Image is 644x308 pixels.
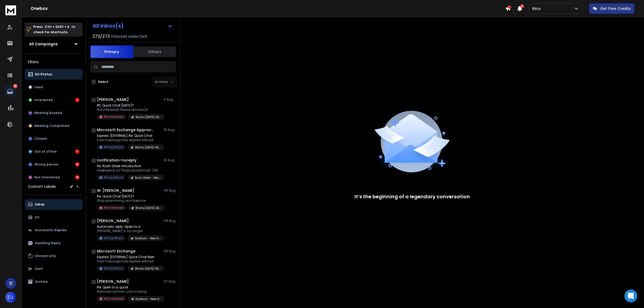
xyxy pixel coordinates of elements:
h1: Microsoft Exchange Approval Assistant [97,127,156,133]
button: Awaiting Reply [25,238,83,248]
button: Interested1 [25,95,83,105]
button: CJ [5,292,16,303]
p: Your message has expired without [97,259,161,263]
button: Unread only [25,251,83,261]
p: Sent [35,267,43,271]
p: Goldnoir - New Domain [DATE] [135,236,161,240]
p: Get Free Credits [600,6,631,11]
button: Primary [90,45,133,58]
p: Rush Order - Reverse Logistics [DATE] Sub [DATE] [135,176,161,180]
div: Open Intercom Messenger [624,289,637,302]
p: Not Interested [104,115,124,119]
p: 09 Aug [164,249,176,253]
p: Wrong Person [104,145,123,149]
h1: [PERSON_NAME] [97,279,129,284]
h3: Inboxes selected [111,33,147,40]
button: All Inbox(s) [88,20,177,31]
span: 273 / 273 [93,33,110,40]
p: Meeting Completed [34,124,69,128]
p: Wizmo [DATE]-RERUN [DATE] [135,267,161,271]
button: All Status [25,69,83,80]
p: 11 Aug [164,97,176,102]
h1: [PERSON_NAME] [97,97,129,102]
p: Stop spamming and take me [97,199,161,203]
h1: All Inbox(s) [93,23,124,28]
h1: All Campaigns [29,41,58,47]
button: Not Interested14 [25,172,83,183]
p: Wizmo [DATE]-RERUN [DATE] [136,206,161,210]
button: Inbox [25,199,83,210]
p: Not Interested [104,297,124,301]
button: Wrong person8 [25,159,83,170]
p: [PERSON_NAME] is no longer [97,229,161,233]
p: Expired: [EXTERNAL] Quick Chat Next [97,255,161,259]
p: Interested [34,98,53,102]
p: Wizmo [DATE]-RERUN [DATE] [136,115,161,119]
p: Unread only [35,254,56,258]
p: Not Interested [104,206,124,210]
p: Dziękujemy za Twoją wiadomość. [GEOGRAPHIC_DATA] [97,168,161,173]
label: Select [98,80,108,84]
h3: Custom Labels [28,184,56,189]
p: All [35,215,39,219]
p: 10 Aug [164,158,176,162]
h1: [PERSON_NAME] [97,218,129,223]
button: Meeting Completed [25,120,83,131]
button: Automatic Replies [25,225,83,236]
p: Not interested Please remove [A [97,108,161,112]
button: Others [133,46,176,58]
h1: W. [PERSON_NAME] [97,188,134,193]
button: Get Free Credits [589,3,635,14]
p: Re: Quick Chat [DATE]? [97,194,161,199]
p: Press to check for shortcuts. [33,24,75,35]
h1: notification-noreply [97,157,137,163]
h3: Filters [25,58,83,66]
p: Out of office [34,149,57,154]
p: All Status [35,72,52,76]
p: Re: Rush Order Introduction [97,164,161,168]
button: Closed [25,133,83,144]
p: Inbox [35,202,44,207]
div: 1 [75,149,79,154]
img: logo [5,5,16,15]
p: Wrong Person [104,266,123,270]
h1: Onebox [31,5,505,12]
button: Sent [25,263,83,274]
p: Wrong Person [104,236,123,240]
p: Archive [35,280,48,284]
p: Awaiting Reply [35,241,61,245]
button: Meeting Booked [25,108,83,118]
p: Not Interested [34,175,60,179]
p: Your message has expired without [97,138,161,142]
button: Out of office1 [25,146,83,157]
p: RE: Quick Chat [DATE]? [97,103,161,108]
p: Wrong person [34,162,58,167]
p: 24 [13,84,17,88]
p: 07 Aug [164,279,176,284]
span: Ctrl + Shift + k [44,24,70,30]
p: Wizmo [DATE]-RERUN [DATE] [135,145,161,149]
h1: Microsoft Exchange [97,248,136,254]
p: Automatic Replies [35,228,67,232]
div: 14 [75,175,79,179]
a: 24 [5,86,15,97]
button: All Campaigns [25,39,83,49]
p: 09 Aug [164,219,176,223]
p: 10 Aug [164,128,176,132]
button: Archive [25,276,83,287]
p: It’s the beginning of a legendary conversation [354,193,470,200]
p: 09 Aug [164,188,176,193]
span: 7 [520,4,524,8]
p: Closed [34,137,47,141]
div: 8 [75,162,79,167]
button: All [25,212,83,223]
p: Lead [34,85,43,89]
p: Expired: [EXTERNAL] Re: Quick Chat [97,134,161,138]
p: Remove me from your mailing [97,289,161,294]
p: Rico [532,6,543,11]
button: Lead [25,82,83,93]
p: Re: Open to a quick [97,285,161,289]
p: Automatic reply: Open to a [97,225,161,229]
